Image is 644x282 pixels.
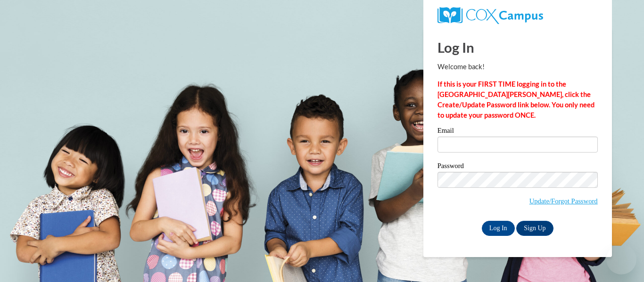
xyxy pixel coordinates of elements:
[529,197,598,205] a: Update/Forgot Password
[516,221,553,236] a: Sign Up
[438,7,543,24] img: COX Campus
[438,162,598,172] label: Password
[438,127,598,137] label: Email
[438,38,598,57] h1: Log In
[482,221,515,236] input: Log In
[438,7,598,24] a: COX Campus
[606,244,636,274] iframe: Button to launch messaging window
[438,80,594,119] strong: If this is your FIRST TIME logging in to the [GEOGRAPHIC_DATA][PERSON_NAME], click the Create/Upd...
[438,62,598,72] p: Welcome back!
